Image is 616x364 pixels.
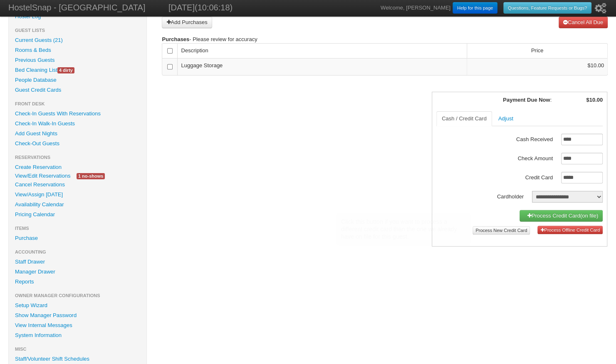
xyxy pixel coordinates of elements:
[9,12,146,22] a: Hostel Log
[9,277,146,287] a: Reports
[9,85,146,95] a: Guest Credit Cards
[9,99,146,109] li: Front Desk
[341,218,466,240] div: Click this button if you want to process a different credit card than the one we already have on ...
[9,257,146,267] a: Staff Drawer
[467,44,607,58] td: Price
[495,172,553,181] label: Credit Card
[9,25,146,35] li: Guest Lists
[70,171,111,180] a: 1 no-shows
[9,310,146,320] a: Show Manager Password
[493,111,519,126] a: Adjust
[9,180,146,190] a: Cancel Reservations
[453,2,497,14] a: Help for this page
[177,44,466,58] td: Description
[595,3,606,14] i: Setup Wizard
[9,190,146,200] a: View/Assign [DATE]
[9,291,146,300] li: Owner Manager Configurations
[9,45,146,55] a: Rooms & Beds
[520,210,603,222] a: Process Credit Card(on file)
[9,267,146,277] a: Manager Drawer
[9,162,146,172] a: Create Reservation
[9,320,146,330] a: View Internal Messages
[57,67,74,73] span: 4 dirty
[9,129,146,139] a: Add Guest Nights
[9,171,77,180] a: View/Edit Reservations
[9,139,146,149] a: Check-Out Guests
[77,173,105,179] span: 1 no-shows
[465,191,524,200] label: Cardholder
[559,17,608,28] a: Cancel All Due
[503,97,550,103] strong: Payment Due Now
[503,2,591,14] a: Questions, Feature Requests or Bugs?
[473,226,530,235] a: Process New Credit Card
[9,119,146,129] a: Check-In Walk-In Guests
[9,223,146,233] li: Items
[436,111,492,126] a: Cash / Credit Card
[162,36,189,42] strong: Purchases
[495,134,553,143] label: Cash Received
[9,210,146,220] a: Pricing Calendar
[9,35,146,45] a: Current Guests (21)
[177,58,466,75] td: Luggage Storage
[9,344,146,354] li: Misc
[162,36,608,247] form: - Please review for accuracy
[9,247,146,257] li: Accounting
[578,96,603,104] div: $
[9,330,146,340] a: System Information
[195,3,233,12] span: (10:06:18)
[9,200,146,210] a: Availability Calendar
[537,226,603,234] a: Process Offline Credit Card
[589,97,603,103] span: 10.00
[9,55,146,65] a: Previous Guests
[580,213,598,219] span: (on file)
[470,62,604,69] div: $10.00
[9,75,146,85] a: People Database
[495,153,553,162] label: Check Amount
[9,109,146,119] a: Check-In Guests With Reservations
[9,65,146,75] a: Bed Cleaning List4 dirty
[9,354,146,364] a: Staff/Volunteer Shift Schedules
[9,233,146,243] a: Purchase
[9,300,146,310] a: Setup Wizard
[9,152,146,162] li: Reservations
[162,17,212,28] a: Add Purchases
[436,96,552,104] div: :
